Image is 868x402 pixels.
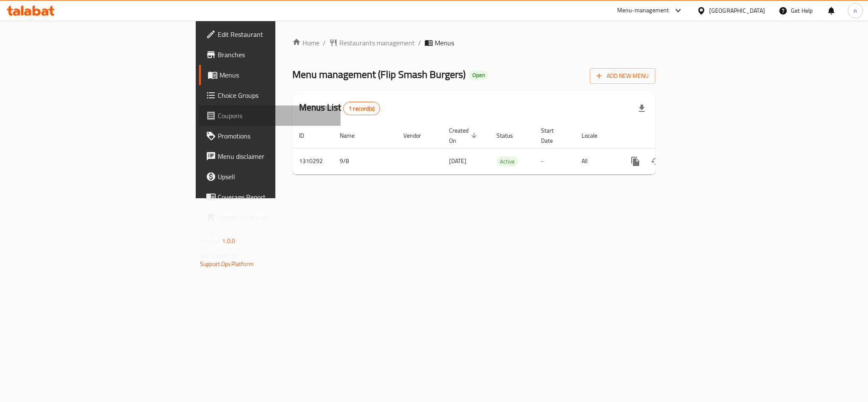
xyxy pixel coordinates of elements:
[199,24,341,44] a: Edit Restaurant
[200,250,239,261] span: Get support on:
[199,126,341,146] a: Promotions
[496,157,518,166] span: Active
[218,90,334,100] span: Choice Groups
[218,151,334,161] span: Menu disclaimer
[618,123,713,149] th: Actions
[199,105,341,126] a: Coupons
[218,131,334,141] span: Promotions
[534,148,575,174] td: -
[218,172,334,182] span: Upsell
[199,44,341,65] a: Branches
[199,166,341,187] a: Upsell
[200,258,254,269] a: Support.OpsPlatform
[582,130,608,141] span: Locale
[299,101,380,115] h2: Menus List
[329,38,415,48] a: Restaurants management
[199,85,341,105] a: Choice Groups
[333,148,397,174] td: 9/8
[218,50,334,60] span: Branches
[854,6,857,15] span: n
[199,187,341,207] a: Coverage Report
[292,38,655,48] nav: breadcrumb
[222,236,235,247] span: 1.0.0
[418,38,421,48] li: /
[632,98,652,119] div: Export file
[299,130,315,141] span: ID
[218,29,334,39] span: Edit Restaurant
[469,72,488,79] span: Open
[590,68,655,84] button: Add New Menu
[292,123,713,175] table: enhanced table
[625,151,646,172] button: more
[199,207,341,227] a: Grocery Checklist
[339,38,415,48] span: Restaurants management
[596,71,649,81] span: Add New Menu
[617,6,669,16] div: Menu-management
[199,65,341,85] a: Menus
[709,6,765,15] div: [GEOGRAPHIC_DATA]
[541,125,565,146] span: Start Date
[340,130,366,141] span: Name
[435,38,454,48] span: Menus
[449,155,466,166] span: [DATE]
[199,146,341,166] a: Menu disclaimer
[219,70,334,80] span: Menus
[218,111,334,121] span: Coupons
[403,130,432,141] span: Vendor
[344,105,380,113] span: 1 record(s)
[218,212,334,222] span: Grocery Checklist
[343,102,380,115] div: Total records count
[292,65,466,84] span: Menu management ( Flip Smash Burgers )
[218,192,334,202] span: Coverage Report
[575,148,618,174] td: All
[646,151,666,172] button: Change Status
[469,70,488,80] div: Open
[200,236,221,247] span: Version:
[449,125,480,146] span: Created On
[496,130,524,141] span: Status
